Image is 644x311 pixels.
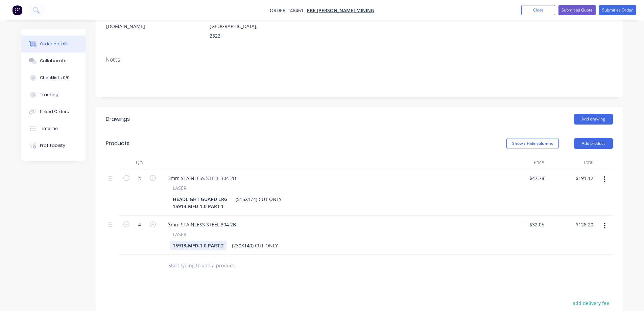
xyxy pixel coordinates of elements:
div: Notes [106,57,613,63]
button: Checklists 0/0 [21,69,86,86]
div: Total [547,156,596,169]
div: Collaborate [40,58,67,64]
div: (516X174) CUT ONLY [233,194,284,204]
button: Collaborate [21,52,86,69]
div: HEADLIGHT GUARD LRG 15913-MFD-1.0 PART 1 [170,194,230,211]
div: [EMAIL_ADDRESS][DOMAIN_NAME] [106,12,162,31]
div: TOMAGO, [GEOGRAPHIC_DATA], [GEOGRAPHIC_DATA], 2322 [210,3,266,41]
div: 15913-MFD-1.0 PART 2 [170,241,226,250]
button: add delivery fee [569,298,613,308]
input: Start typing to add a product... [168,259,303,272]
button: Add product [574,138,613,149]
span: LASER [173,231,187,238]
div: Tracking [40,92,58,98]
span: Order #48461 - [270,7,307,14]
button: Submit as Quote [558,5,596,15]
button: Order details [21,36,86,52]
div: Drawings [106,115,130,123]
button: Timeline [21,120,86,137]
span: LASER [173,184,187,192]
div: Profitability [40,142,65,149]
button: Close [521,5,555,15]
div: Order details [40,41,69,47]
div: Checklists 0/0 [40,75,70,81]
button: Show / Hide columns [506,138,559,149]
div: Products [106,139,129,148]
button: Linked Orders [21,103,86,120]
div: Linked Orders [40,109,69,115]
div: 3mm STAINLESS STEEL 304 2B [163,220,241,229]
img: Factory [12,5,22,15]
div: Qty [119,156,160,169]
button: Tracking [21,86,86,103]
a: PBE [PERSON_NAME] MINING [307,7,374,14]
button: Add drawing [574,114,613,125]
div: Timeline [40,126,58,132]
div: Price [498,156,547,169]
button: Submit as Order [599,5,636,15]
div: (230X140) CUT ONLY [229,241,281,250]
button: Profitability [21,137,86,154]
div: 3mm STAINLESS STEEL 304 2B [163,173,241,183]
